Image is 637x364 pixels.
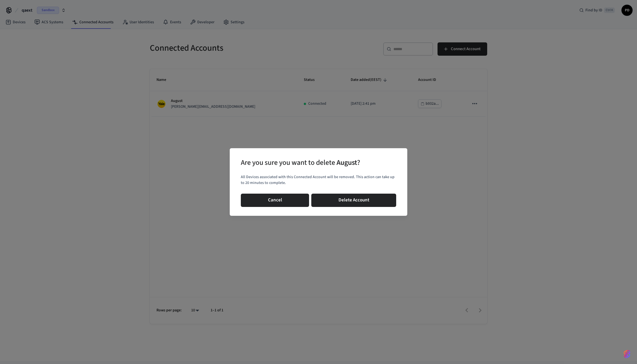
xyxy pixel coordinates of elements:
button: Delete Account [311,194,396,207]
span: August [337,158,357,168]
img: SeamLogoGradient.69752ec5.svg [624,350,630,358]
button: Cancel [241,194,309,207]
div: Are you sure you want to delete ? [241,157,360,168]
p: All Devices associated with this Connected Account will be removed. This action can take up to 20... [241,174,396,186]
